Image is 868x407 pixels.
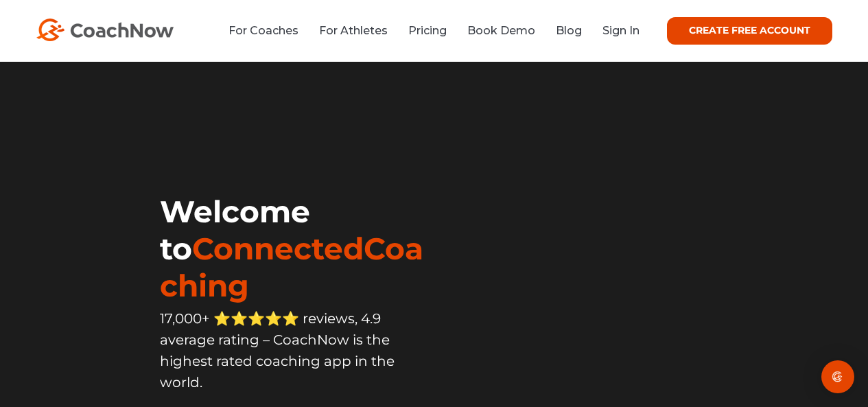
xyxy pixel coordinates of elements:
a: Pricing [408,24,447,37]
div: Open Intercom Messenger [821,360,854,393]
a: For Coaches [228,24,298,37]
a: Blog [556,24,582,37]
a: CREATE FREE ACCOUNT [667,17,832,45]
a: For Athletes [319,24,388,37]
img: CoachNow Logo [36,19,174,41]
span: 17,000+ ⭐️⭐️⭐️⭐️⭐️ reviews, 4.9 average rating – CoachNow is the highest rated coaching app in th... [160,310,395,391]
h1: Welcome to [160,193,434,304]
span: ConnectedCoaching [160,230,423,304]
a: Sign In [602,24,640,37]
a: Book Demo [467,24,535,37]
